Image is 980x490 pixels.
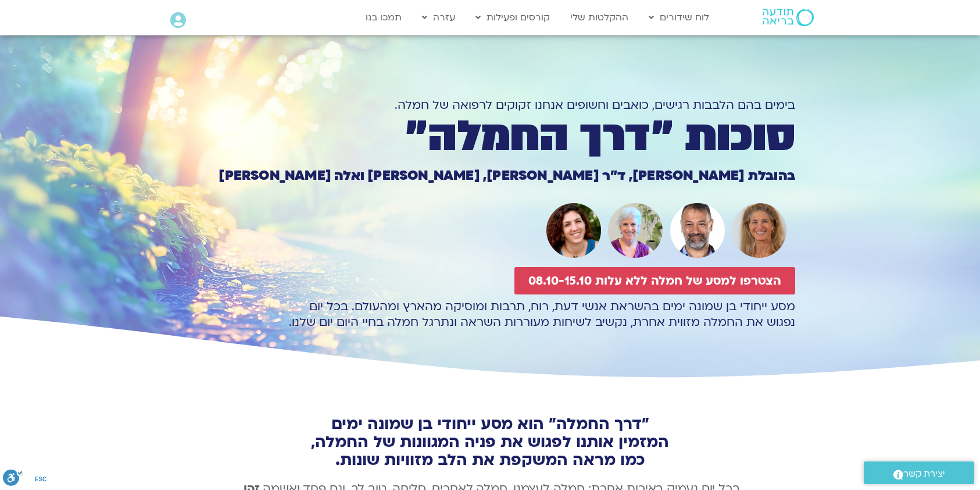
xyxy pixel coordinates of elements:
[903,466,945,482] span: יצירת קשר
[643,6,715,29] a: לוח שידורים
[185,117,795,157] h1: סוכות ״דרך החמלה״
[470,6,556,29] a: קורסים ופעילות
[185,299,795,330] p: מסע ייחודי בן שמונה ימים בהשראת אנשי דעת, רוח, תרבות ומוסיקה מהארץ ומהעולם. בכל יום נפגוש את החמל...
[864,461,974,484] a: יצירת קשר
[564,6,634,29] a: ההקלטות שלי
[360,6,407,29] a: תמכו בנו
[514,267,795,294] a: הצטרפו למסע של חמלה ללא עלות 08.10-15.10
[528,274,781,287] span: הצטרפו למסע של חמלה ללא עלות 08.10-15.10
[416,6,461,29] a: עזרה
[185,169,795,182] h1: בהובלת [PERSON_NAME], ד״ר [PERSON_NAME], [PERSON_NAME] ואלה [PERSON_NAME]
[185,97,795,113] h1: בימים בהם הלבבות רגישים, כואבים וחשופים אנחנו זקוקים לרפואה של חמלה.
[240,415,740,469] h2: "דרך החמלה" הוא מסע ייחודי בן שמונה ימים המזמין אותנו לפגוש את פניה המגוונות של החמלה, כמו מראה ה...
[763,9,814,26] img: תודעה בריאה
